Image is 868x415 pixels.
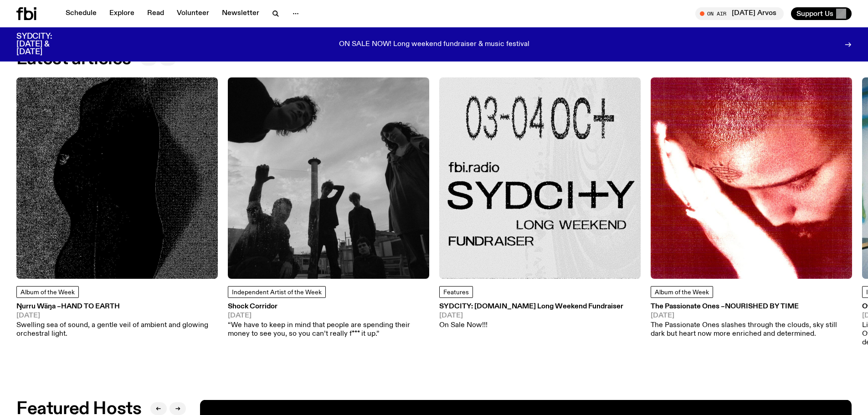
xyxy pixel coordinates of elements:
a: Explore [104,7,140,20]
a: Album of the Week [651,286,713,298]
button: On Air[DATE] Arvos [695,7,784,20]
h3: SYDCITY: [DOMAIN_NAME] Long Weekend Fundraiser [439,303,623,310]
a: Album of the Week [16,286,79,298]
img: A grainy sepia red closeup of Nourished By Time's face. He is looking down, a very overexposed ha... [651,77,852,279]
button: Support Us [791,7,852,20]
a: Ŋurru Wäŋa –Hand To Earth[DATE]Swelling sea of sound, a gentle veil of ambient and glowing orches... [16,303,218,338]
p: The Passionate Ones slashes through the clouds, sky still dark but heart now more enriched and de... [651,321,852,338]
a: Shock Corridor[DATE]“We have to keep in mind that people are spending their money to see you, so ... [228,303,429,338]
span: Nourished By Time [725,303,799,310]
a: Features [439,286,473,298]
h2: Latest articles [16,51,131,67]
a: Read [142,7,169,20]
p: On Sale Now!!! [439,321,623,330]
a: Volunteer [171,7,215,20]
a: SYDCITY: [DOMAIN_NAME] Long Weekend Fundraiser[DATE]On Sale Now!!! [439,303,623,330]
a: Independent Artist of the Week [228,286,326,298]
a: Schedule [60,7,102,20]
p: “We have to keep in mind that people are spending their money to see you, so you can’t really f**... [228,321,429,338]
p: Swelling sea of sound, a gentle veil of ambient and glowing orchestral light. [16,321,218,338]
img: An textured black shape upon a textured gray background [16,77,218,279]
p: ON SALE NOW! Long weekend fundraiser & music festival [339,41,529,49]
span: [DATE] [16,313,218,319]
h3: Ŋurru Wäŋa – [16,303,218,310]
span: [DATE] [651,313,852,319]
span: [DATE] [439,313,623,319]
img: Black text on gray background. Reading top to bottom: 03-04 OCT. fbi.radio SYDCITY LONG WEEKEND F... [439,77,641,279]
span: Support Us [796,10,833,18]
span: Hand To Earth [61,303,120,310]
span: Independent Artist of the Week [232,289,322,296]
h3: Shock Corridor [228,303,429,310]
h3: SYDCITY: [DATE] & [DATE] [16,33,75,56]
h3: The Passionate Ones – [651,303,852,310]
img: A black and white image of the six members of Shock Corridor, cast slightly in shadow [228,77,429,279]
a: Newsletter [216,7,265,20]
span: Album of the Week [21,289,75,296]
span: [DATE] [228,313,429,319]
a: The Passionate Ones –Nourished By Time[DATE]The Passionate Ones slashes through the clouds, sky s... [651,303,852,338]
span: Features [443,289,469,296]
span: Album of the Week [655,289,709,296]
